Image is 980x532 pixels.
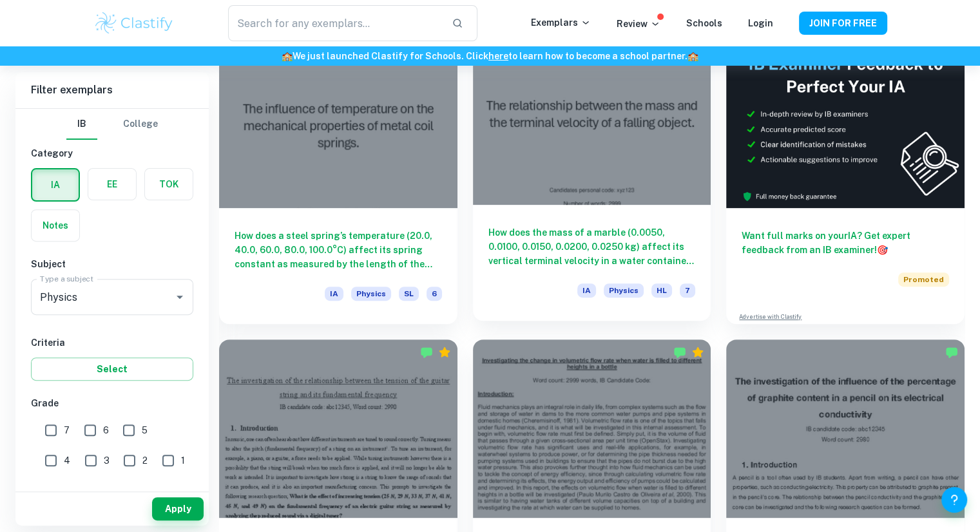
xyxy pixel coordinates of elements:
a: How does a steel spring’s temperature (20.0, 40.0, 60.0, 80.0, 100.0°C) affect its spring constan... [219,30,457,324]
button: Open [171,288,189,306]
img: Clastify logo [93,10,175,36]
span: 2 [142,453,148,468]
span: 🏫 [687,51,698,61]
h6: Want full marks on your IA ? Get expert feedback from an IB examiner! [742,229,949,257]
button: Help and Feedback [941,487,967,513]
span: 5 [142,423,148,437]
span: 7 [64,423,70,437]
button: College [123,109,158,140]
button: IA [32,169,79,200]
button: EE [88,169,136,200]
h6: We just launched Clastify for Schools. Click to learn how to become a school partner. [3,49,977,63]
div: Premium [691,346,704,359]
button: Select [31,357,193,381]
div: Premium [438,346,451,359]
button: TOK [145,169,193,200]
input: Search for any exemplars... [228,5,441,41]
span: HL [651,283,672,298]
span: 6 [103,423,109,437]
p: Exemplars [531,15,591,30]
button: Notes [32,210,79,241]
img: Thumbnail [726,30,965,208]
a: Want full marks on yourIA? Get expert feedback from an IB examiner!PromotedAdvertise with Clastify [726,30,965,324]
span: IA [325,287,343,301]
a: How does the mass of a marble (0.0050, 0.0100, 0.0150, 0.0200, 0.0250 kg) affect its vertical ter... [473,30,711,324]
span: 6 [427,287,442,301]
a: Schools [686,18,722,28]
a: Login [748,18,773,28]
span: 🏫 [282,51,293,61]
div: Filter type choice [66,109,158,140]
span: 1 [181,453,185,468]
img: Marked [673,346,686,359]
a: here [488,51,508,61]
a: Advertise with Clastify [739,312,802,321]
span: SL [399,287,419,301]
h6: Criteria [31,336,193,350]
span: 🎯 [877,245,888,255]
span: Physics [604,283,644,298]
p: Review [617,17,660,31]
label: Type a subject [40,273,93,284]
button: JOIN FOR FREE [799,12,887,35]
h6: How does a steel spring’s temperature (20.0, 40.0, 60.0, 80.0, 100.0°C) affect its spring constan... [235,229,442,271]
span: Promoted [898,272,949,287]
button: Apply [152,497,204,520]
img: Marked [945,346,958,359]
h6: Subject [31,257,193,271]
h6: How does the mass of a marble (0.0050, 0.0100, 0.0150, 0.0200, 0.0250 kg) affect its vertical ter... [488,225,696,268]
span: 7 [680,283,695,298]
span: IA [577,283,596,298]
span: Physics [351,287,391,301]
h6: Grade [31,396,193,410]
h6: Filter exemplars [15,72,209,108]
h6: Category [31,146,193,160]
img: Marked [420,346,433,359]
span: 3 [104,453,110,468]
button: IB [66,109,97,140]
span: 4 [64,453,70,468]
